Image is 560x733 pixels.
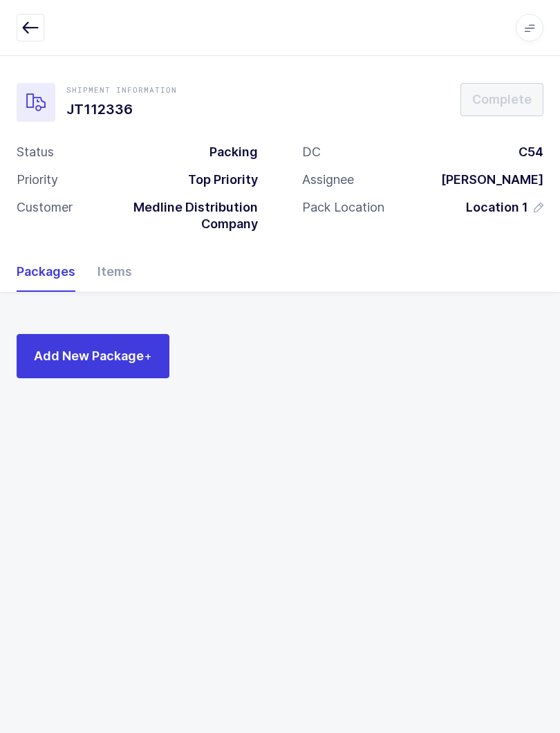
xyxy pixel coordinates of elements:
[177,171,258,188] div: Top Priority
[460,83,543,116] button: Complete
[144,349,152,363] span: +
[66,84,177,95] div: Shipment Information
[17,144,54,160] div: Status
[73,199,258,232] div: Medline Distribution Company
[466,199,528,216] span: Location 1
[198,144,258,160] div: Packing
[472,91,532,108] span: Complete
[17,252,86,292] div: Packages
[86,252,132,292] div: Items
[17,171,58,188] div: Priority
[17,334,169,378] button: Add New Package+
[17,199,73,232] div: Customer
[302,171,354,188] div: Assignee
[66,98,177,120] h1: JT112336
[519,145,543,159] span: C54
[34,347,152,364] span: Add New Package
[466,199,543,216] button: Location 1
[302,199,384,216] div: Pack Location
[302,144,321,160] div: DC
[430,171,543,188] div: [PERSON_NAME]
